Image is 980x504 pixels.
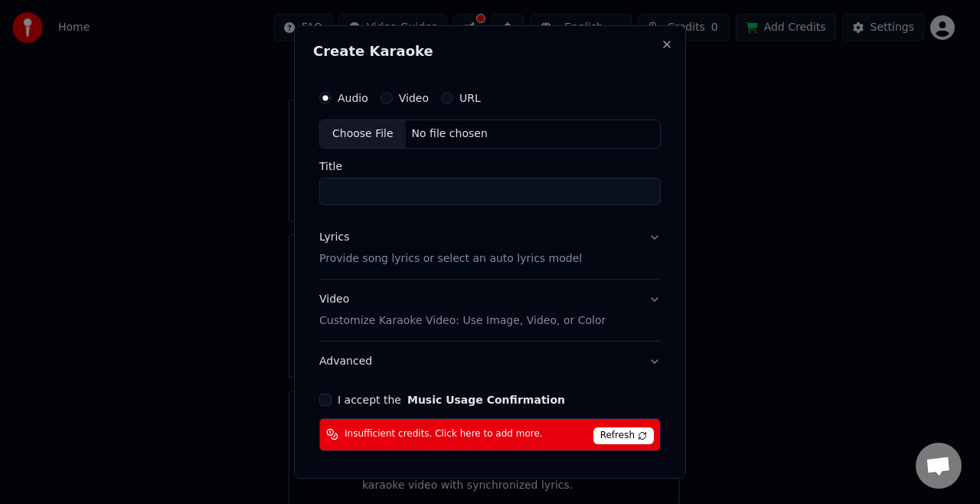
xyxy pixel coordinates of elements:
[319,313,606,329] p: Customize Karaoke Video: Use Image, Video, or Color
[319,230,349,245] div: Lyrics
[319,280,661,341] button: VideoCustomize Karaoke Video: Use Image, Video, or Color
[459,93,481,103] label: URL
[406,126,494,142] div: No file chosen
[320,120,406,148] div: Choose File
[338,394,565,405] label: I accept the
[345,428,543,440] span: Insufficient credits. Click here to add more.
[319,342,661,381] button: Advanced
[319,218,661,279] button: LyricsProvide song lyrics or select an auto lyrics model
[319,251,582,267] p: Provide song lyrics or select an auto lyrics model
[407,394,565,405] button: I accept the
[593,427,654,444] span: Refresh
[319,161,661,172] label: Title
[319,292,606,329] div: Video
[338,93,368,103] label: Audio
[399,93,429,103] label: Video
[313,44,667,58] h2: Create Karaoke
